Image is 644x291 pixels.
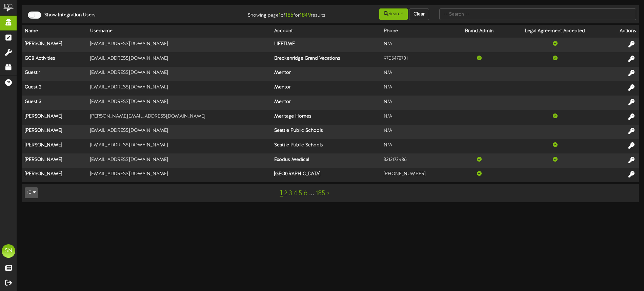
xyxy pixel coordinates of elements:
[87,153,271,168] td: [EMAIL_ADDRESS][DOMAIN_NAME]
[87,81,271,96] td: [EMAIL_ADDRESS][DOMAIN_NAME]
[381,168,453,182] td: [PHONE_NUMBER]
[87,168,271,182] td: [EMAIL_ADDRESS][DOMAIN_NAME]
[271,67,381,81] th: Mentor
[279,12,281,18] strong: 1
[22,168,87,182] th: [PERSON_NAME]
[381,139,453,153] td: N/A
[327,190,329,197] a: >
[87,96,271,110] td: [EMAIL_ADDRESS][DOMAIN_NAME]
[271,96,381,110] th: Mentor
[299,190,302,197] a: 5
[381,25,453,38] th: Phone
[22,52,87,67] th: GC8 Activities
[271,153,381,168] th: Exodus Medical
[87,67,271,81] td: [EMAIL_ADDRESS][DOMAIN_NAME]
[22,125,87,139] th: [PERSON_NAME]
[87,125,271,139] td: [EMAIL_ADDRESS][DOMAIN_NAME]
[381,125,453,139] td: N/A
[87,139,271,153] td: [EMAIL_ADDRESS][DOMAIN_NAME]
[22,96,87,110] th: Guest 3
[271,139,381,153] th: Seattle Public Schools
[87,110,271,125] td: [PERSON_NAME][EMAIL_ADDRESS][DOMAIN_NAME]
[22,139,87,153] th: [PERSON_NAME]
[284,190,287,197] a: 2
[294,190,297,197] a: 4
[381,52,453,67] td: 9705478781
[2,244,15,258] div: SN
[381,96,453,110] td: N/A
[271,52,381,67] th: Breckenridge Grand Vacations
[87,25,271,38] th: Username
[505,25,605,38] th: Legal Agreement Accepted
[309,190,314,197] a: ...
[271,110,381,125] th: Meritage Homes
[381,81,453,96] td: N/A
[453,25,505,38] th: Brand Admin
[381,153,453,168] td: 3212173986
[22,153,87,168] th: [PERSON_NAME]
[271,125,381,139] th: Seattle Public Schools
[271,25,381,38] th: Account
[379,8,408,20] button: Search
[22,25,87,38] th: Name
[381,110,453,125] td: N/A
[39,12,96,19] label: Show Integration Users
[605,25,639,38] th: Actions
[271,81,381,96] th: Mentor
[316,190,325,197] a: 185
[87,52,271,67] td: [EMAIL_ADDRESS][DOMAIN_NAME]
[22,81,87,96] th: Guest 2
[409,8,429,20] button: Clear
[280,189,283,198] a: 1
[227,8,330,19] div: Showing page of for results
[271,38,381,52] th: LIFETIME
[22,38,87,52] th: [PERSON_NAME]
[381,67,453,81] td: N/A
[285,12,294,18] strong: 185
[22,110,87,125] th: [PERSON_NAME]
[304,190,308,197] a: 6
[300,12,311,18] strong: 1849
[271,168,381,182] th: [GEOGRAPHIC_DATA]
[25,187,38,198] button: 10
[381,38,453,52] td: N/A
[22,67,87,81] th: Guest 1
[87,38,271,52] td: [EMAIL_ADDRESS][DOMAIN_NAME]
[289,190,292,197] a: 3
[439,8,636,20] input: -- Search --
